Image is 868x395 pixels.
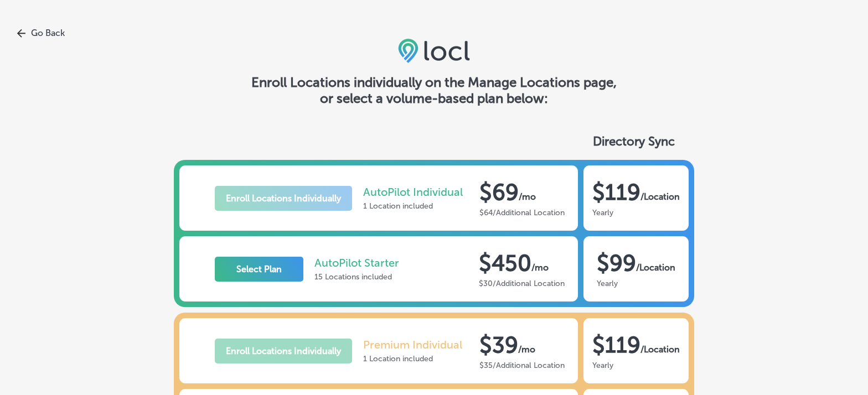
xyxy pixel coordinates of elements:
[215,186,352,211] button: Enroll Locations Individually
[597,279,675,288] div: Yearly
[592,208,680,217] div: Yearly
[592,179,640,205] p: $119
[363,354,462,363] p: 1 Location included
[215,339,352,363] button: Enroll Locations Individually
[314,272,399,282] p: 15 Locations included
[479,208,565,217] div: $64/Additional Location
[519,191,536,202] b: / mo
[314,256,399,269] p: AutoPilot Starter
[479,361,565,370] div: $35/Additional Location
[479,179,519,205] p: $69
[479,279,565,288] div: $30/Additional Location
[215,257,303,282] button: Select Plan
[363,185,463,199] p: AutoPilot Individual
[251,74,617,106] h4: Enroll Locations individually on the Manage Locations page, or select a volume-based plan below:
[479,250,531,276] p: $450
[592,331,640,358] p: $119
[531,262,549,273] b: / mo
[640,344,680,355] b: /Location
[592,361,680,370] div: Yearly
[640,191,680,202] b: /Location
[398,38,470,63] img: 6efc1275baa40be7c98c3b36c6bfde44.png
[363,338,462,351] p: Premium Individual
[597,250,636,276] p: $99
[363,201,463,211] p: 1 Location included
[518,344,535,355] b: / mo
[479,331,518,358] p: $39
[593,134,689,149] p: Directory Sync
[636,262,675,273] b: /Location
